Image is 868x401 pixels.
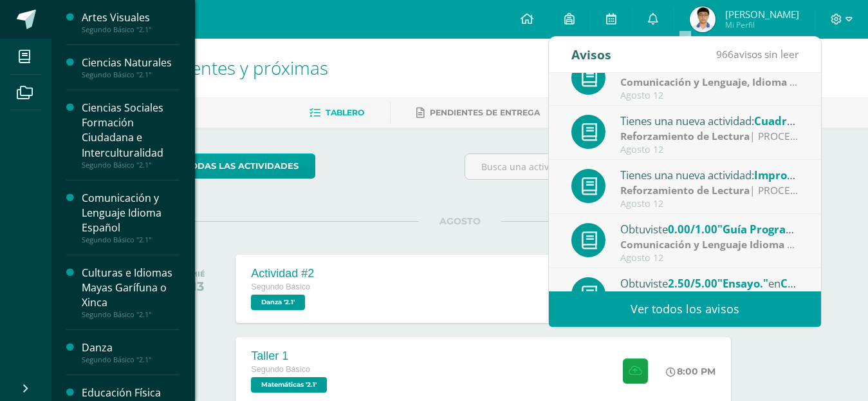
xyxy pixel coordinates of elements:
[82,235,180,244] div: Segundo Básico "2.1"
[716,47,734,61] span: 966
[67,55,328,80] span: Actividades recientes y próximas
[82,340,180,364] a: DanzaSegundo Básico "2.1"
[690,6,716,32] img: b4ccd30efd9134cc6c77897ad8823337.png
[620,75,799,90] div: | PROCEDIMENTAL
[326,108,364,117] span: Tablero
[717,276,768,291] span: "Ensayo."
[82,70,180,79] div: Segundo Básico "2.1"
[190,279,205,294] div: 13
[620,112,799,129] div: Tienes una nueva actividad:
[190,269,205,279] div: MIÉ
[620,166,799,183] div: Tienes una nueva actividad:
[549,291,821,327] a: Ver todos los avisos
[668,222,717,237] span: 0.00/1.00
[668,276,717,291] span: 2.50/5.00
[82,355,180,364] div: Segundo Básico "2.1"
[620,199,799,210] div: Agosto 12
[620,90,799,101] div: Agosto 12
[725,8,799,21] span: [PERSON_NAME]
[82,386,180,400] div: Educación Física
[620,275,799,291] div: Obtuviste en
[725,19,799,30] span: Mi Perfil
[251,349,330,363] div: Taller 1
[251,377,327,393] span: Matemáticas '2.1'
[169,153,315,179] a: todas las Actividades
[717,222,831,237] span: "Guía Programática."
[620,129,799,144] div: | PROCEDIMENTAL
[82,55,180,70] div: Ciencias Naturales
[82,55,180,79] a: Ciencias NaturalesSegundo Básico "2.1"
[419,215,501,227] span: AGOSTO
[620,183,750,197] strong: Reforzamiento de Lectura
[620,253,799,264] div: Agosto 12
[82,191,180,235] div: Comunicación y Lenguaje Idioma Español
[620,129,750,143] strong: Reforzamiento de Lectura
[82,191,180,244] a: Comunicación y Lenguaje Idioma EspañolSegundo Básico "2.1"
[571,37,611,72] div: Avisos
[82,340,180,355] div: Danza
[465,154,750,179] input: Busca una actividad próxima aquí...
[251,365,310,374] span: Segundo Básico
[82,266,180,310] div: Culturas e Idiomas Mayas Garífuna o Xinca
[620,183,799,198] div: | PROCEDIMENTAL
[430,108,540,117] span: Pendientes de entrega
[82,101,180,169] a: Ciencias Sociales Formación Ciudadana e InterculturalidadSegundo Básico "2.1"
[82,10,180,25] div: Artes Visuales
[620,237,799,252] div: | ACTITUDINAL
[251,282,310,291] span: Segundo Básico
[416,103,540,123] a: Pendientes de entrega
[251,295,305,310] span: Danza '2.1'
[620,220,799,237] div: Obtuviste en
[82,161,180,170] div: Segundo Básico "2.1"
[620,75,842,89] strong: Comunicación y Lenguaje, Idioma Extranjero
[251,267,314,280] div: Actividad #2
[82,101,180,160] div: Ciencias Sociales Formación Ciudadana e Interculturalidad
[620,237,826,251] strong: Comunicación y Lenguaje Idioma Español
[82,25,180,34] div: Segundo Básico "2.1"
[620,144,799,155] div: Agosto 12
[82,10,180,34] a: Artes VisualesSegundo Básico "2.1"
[666,366,716,377] div: 8:00 PM
[82,266,180,319] a: Culturas e Idiomas Mayas Garífuna o XincaSegundo Básico "2.1"
[309,103,364,123] a: Tablero
[82,310,180,319] div: Segundo Básico "2.1"
[716,47,799,61] span: avisos sin leer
